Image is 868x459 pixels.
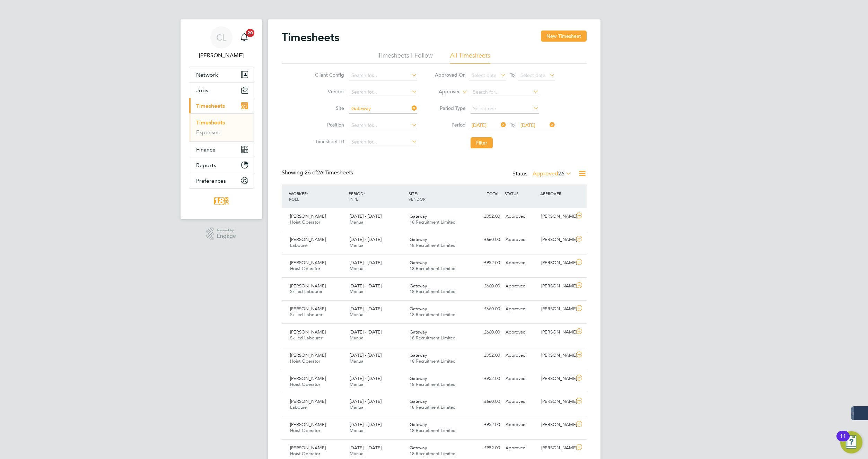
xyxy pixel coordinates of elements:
label: Client Config [313,72,344,78]
a: Timesheets [196,119,225,126]
span: Preferences [196,177,226,184]
div: £660.00 [467,396,503,407]
div: Approved [503,303,539,315]
span: [DATE] - [DATE] [350,398,382,404]
div: APPROVER [538,187,575,200]
div: WORKER [287,187,347,205]
span: Hoist Operator [290,266,320,271]
span: Hoist Operator [290,358,320,364]
span: Labourer [290,404,308,410]
span: Manual [350,312,365,318]
span: Network [196,71,218,78]
div: [PERSON_NAME] [538,442,575,454]
label: Period [435,122,466,128]
span: To [508,120,517,129]
span: ROLE [289,196,299,202]
button: New Timesheet [541,31,587,42]
button: Jobs [189,83,254,98]
label: Vendor [313,88,344,95]
span: VENDOR [409,196,426,202]
div: £660.00 [467,280,503,292]
div: £660.00 [467,234,503,245]
div: £952.00 [467,257,503,269]
span: 18 Recruitment Limited [410,266,456,271]
a: CL[PERSON_NAME] [189,26,254,60]
span: [DATE] - [DATE] [350,306,382,312]
span: Gateway [410,306,427,312]
span: Gateway [410,445,427,451]
span: Gateway [410,283,427,289]
span: 18 Recruitment Limited [410,335,456,341]
div: [PERSON_NAME] [538,211,575,222]
span: Gateway [410,236,427,242]
input: Search for... [349,104,417,114]
span: 26 of [305,169,317,176]
label: Approved On [435,72,466,78]
span: Finance [196,146,216,153]
span: Manual [350,427,365,433]
div: [PERSON_NAME] [538,303,575,315]
span: TYPE [349,196,358,202]
button: Filter [471,137,493,148]
div: Approved [503,396,539,407]
div: Approved [503,419,539,431]
label: Timesheet ID [313,138,344,145]
span: Gateway [410,422,427,427]
span: Gateway [410,398,427,404]
button: Finance [189,142,254,157]
a: Powered byEngage [207,227,236,241]
span: [PERSON_NAME] [290,260,326,266]
div: Approved [503,327,539,338]
span: Manual [350,451,365,457]
button: Network [189,67,254,82]
span: Gateway [410,260,427,266]
div: £660.00 [467,327,503,338]
span: Gateway [410,213,427,219]
span: [DATE] - [DATE] [350,260,382,266]
div: [PERSON_NAME] [538,257,575,269]
span: / [307,191,308,196]
span: [PERSON_NAME] [290,306,326,312]
span: Manual [350,242,365,248]
div: [PERSON_NAME] [538,373,575,384]
input: Search for... [349,121,417,130]
a: 20 [237,26,251,49]
span: 18 Recruitment Limited [410,242,456,248]
span: Manual [350,219,365,225]
span: [DATE] - [DATE] [350,375,382,381]
div: PERIOD [347,187,407,205]
span: Skilled Labourer [290,335,322,341]
div: Approved [503,234,539,245]
div: [PERSON_NAME] [538,234,575,245]
div: Timesheets [189,113,254,141]
span: Jobs [196,87,208,94]
nav: Main navigation [181,19,262,219]
div: [PERSON_NAME] [538,280,575,292]
button: Preferences [189,173,254,188]
span: Manual [350,404,365,410]
span: [DATE] - [DATE] [350,283,382,289]
span: [PERSON_NAME] [290,375,326,381]
span: [PERSON_NAME] [290,398,326,404]
span: Gateway [410,329,427,335]
span: / [417,191,418,196]
div: Approved [503,257,539,269]
span: Reports [196,162,216,168]
div: [PERSON_NAME] [538,419,575,431]
label: Approver [429,88,460,95]
div: £952.00 [467,373,503,384]
span: 18 Recruitment Limited [410,381,456,387]
span: 18 Recruitment Limited [410,404,456,410]
li: Timesheets I Follow [378,51,433,64]
span: [PERSON_NAME] [290,329,326,335]
span: To [508,70,517,79]
span: 20 [246,29,254,37]
span: [PERSON_NAME] [290,352,326,358]
span: [DATE] - [DATE] [350,236,382,242]
div: £952.00 [467,419,503,431]
input: Search for... [349,71,417,80]
div: Approved [503,373,539,384]
a: Expenses [196,129,220,136]
span: 18 Recruitment Limited [410,312,456,318]
span: 26 [558,170,564,177]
